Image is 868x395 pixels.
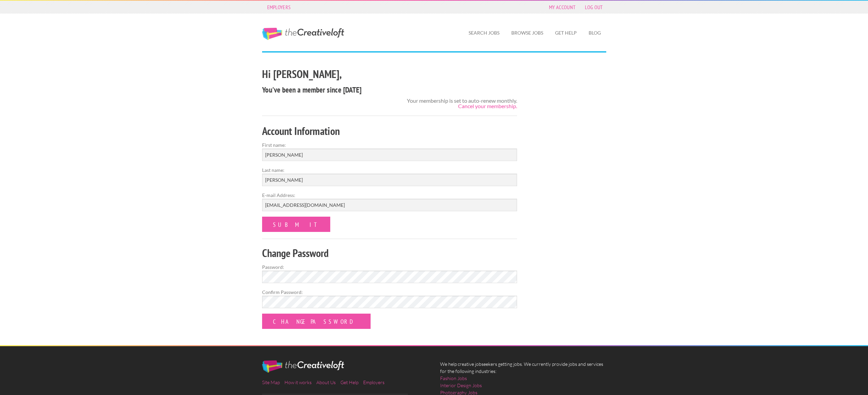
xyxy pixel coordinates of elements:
[583,25,606,41] a: Blog
[546,2,579,12] a: My Account
[262,28,344,40] a: The Creative Loft
[506,25,549,41] a: Browse Jobs
[262,245,517,261] h2: Change Password
[262,217,330,232] input: Submit
[440,382,482,389] a: Interior Design Jobs
[262,289,517,296] label: Confirm Password:
[458,103,517,109] a: Cancel your membership.
[262,360,344,373] img: The Creative Loft
[463,25,505,41] a: Search Jobs
[262,379,280,385] a: Site Map
[262,314,371,329] input: Change Password
[262,192,517,199] label: E-mail Address:
[316,379,336,385] a: About Us
[262,66,517,82] h2: Hi [PERSON_NAME],
[440,375,467,382] a: Fashion Jobs
[340,379,358,385] a: Get Help
[550,25,582,41] a: Get Help
[284,379,312,385] a: How it works
[264,2,294,12] a: Employers
[363,379,384,385] a: Employers
[407,98,517,109] div: Your membership is set to auto-renew monthly.
[262,166,517,174] label: Last name:
[262,84,517,95] h4: You've been a member since [DATE]
[262,263,517,271] label: Password:
[262,123,517,139] h2: Account Information
[262,141,517,149] label: First name:
[581,2,606,12] a: Log Out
